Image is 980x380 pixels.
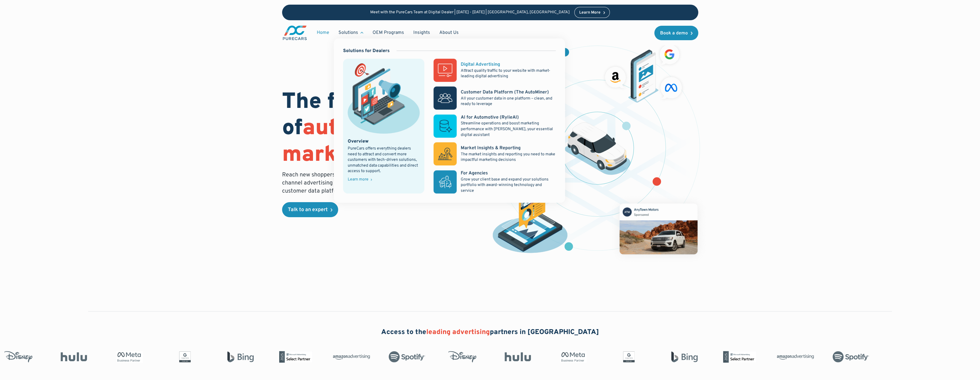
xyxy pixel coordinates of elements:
p: Meet with the PureCars Team at Digital Dealer | [DATE] - [DATE] | [GEOGRAPHIC_DATA], [GEOGRAPHIC_... [370,10,570,15]
a: Home [312,27,334,38]
div: Book a demo [660,31,688,36]
a: Learn More [574,7,610,18]
a: Market Insights & ReportingThe market insights and reporting you need to make impactful marketing... [434,142,555,165]
div: Market Insights & Reporting [461,145,520,151]
h2: Access to the partners in [GEOGRAPHIC_DATA] [381,328,599,337]
img: Bing [661,351,698,363]
img: Amazon Advertising [328,352,365,361]
div: For Agencies [461,170,488,176]
img: Google Partner [162,351,199,363]
div: Solutions for Dealers [343,48,390,54]
p: All your customer data in one platform – clean, and ready to leverage [461,96,555,107]
p: Streamline operations and boost marketing performance with [PERSON_NAME], your essential digital ... [461,121,555,138]
img: Amazon Advertising [772,352,809,361]
div: Talk to an expert [288,207,328,213]
a: Talk to an expert [282,202,338,217]
a: Insights [409,27,435,38]
p: Attract quality traffic to your website with market-leading digital advertising [461,68,555,79]
img: purecars logo [282,25,307,41]
a: main [282,25,307,41]
a: For AgenciesGrow your client base and expand your solutions portfolio with award-winning technolo... [434,170,555,193]
img: Bing [217,351,254,363]
span: automotive marketing [282,115,422,169]
a: AI for Automotive (RylieAI)Streamline operations and boost marketing performance with [PERSON_NAM... [434,114,555,138]
img: ads on social media and advertising partners [602,42,685,103]
img: Meta Business Partner [106,351,143,363]
img: Microsoft Advertising Partner [273,351,310,363]
a: Customer Data Platform (The AutoMiner)All your customer data in one platform – clean, and ready t... [434,86,555,110]
img: Disney [439,351,476,363]
a: OEM Programs [368,27,409,38]
img: Meta Business Partner [550,351,587,363]
div: Customer Data Platform (The AutoMiner) [461,89,549,95]
div: Digital Advertising [461,61,500,68]
div: PureCars offers everything dealers need to attract and convert more customers with tech-driven so... [348,146,420,174]
img: Spotify [384,351,421,363]
img: Google Partner [606,351,643,363]
div: Overview [348,138,368,145]
a: Book a demo [654,26,698,40]
div: AI for Automotive (RylieAI) [461,114,519,121]
img: mockup of facebook post [609,193,708,265]
img: persona of a buyer [487,169,573,256]
a: About Us [435,27,463,38]
p: Grow your client base and expand your solutions portfolio with award-winning technology and service [461,177,555,194]
a: marketing illustration showing social media channels and campaignsOverviewPureCars offers everyth... [343,59,425,193]
img: Hulu [495,352,532,361]
p: The market insights and reporting you need to make impactful marketing decisions [461,152,555,163]
img: Spotify [828,351,865,363]
img: illustration of a vehicle [564,122,631,175]
span: leading advertising [426,328,490,337]
h1: The future of is data. [282,89,483,169]
nav: Solutions [334,38,565,203]
p: Reach new shoppers and nurture existing clients through an omni-channel advertising approach comb... [282,171,458,195]
img: Microsoft Advertising Partner [717,351,754,363]
div: Learn more [348,178,368,182]
div: Solutions [338,29,358,36]
img: Hulu [51,352,88,361]
img: marketing illustration showing social media channels and campaigns [348,63,420,133]
div: Solutions [334,27,368,38]
a: Digital AdvertisingAttract quality traffic to your website with market-leading digital advertising [434,59,555,82]
div: Learn More [579,11,601,15]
